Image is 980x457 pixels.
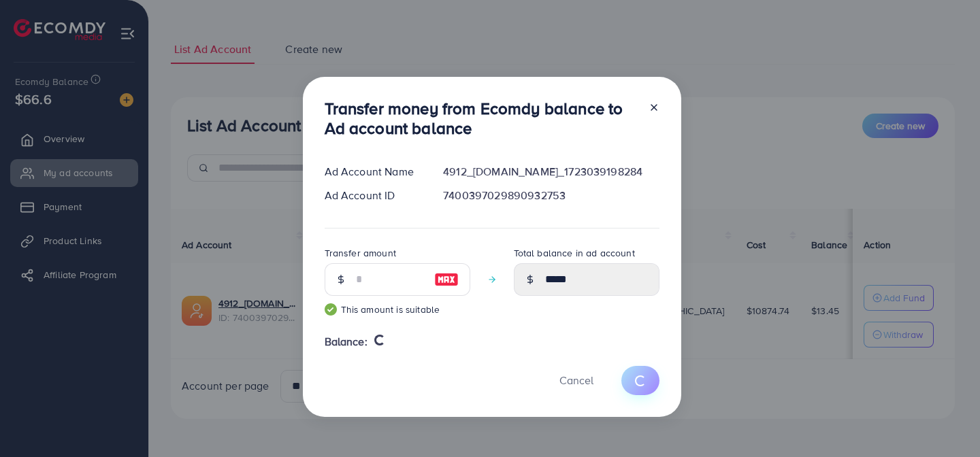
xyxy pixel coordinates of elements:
h3: Transfer money from Ecomdy balance to Ad account balance [325,99,638,138]
div: 4912_[DOMAIN_NAME]_1723039198284 [432,164,670,180]
label: Total balance in ad account [514,246,635,260]
label: Transfer amount [325,246,396,260]
div: Ad Account ID [314,188,433,203]
div: 7400397029890932753 [432,188,670,203]
div: Ad Account Name [314,164,433,180]
img: image [434,271,459,288]
span: Cancel [559,373,593,388]
iframe: Chat [922,396,970,447]
img: guide [325,303,337,316]
button: Cancel [542,366,610,395]
span: Balance: [325,334,367,350]
small: This amount is suitable [325,303,470,316]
